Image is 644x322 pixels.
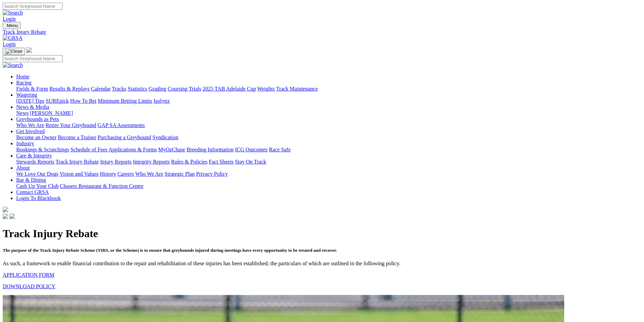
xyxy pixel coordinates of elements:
[3,283,55,289] a: DOWNLOAD POLICY
[109,147,157,152] a: Applications & Forms
[16,86,641,92] div: Racing
[16,92,37,98] a: Wagering
[235,159,266,165] a: Stay On Track
[46,122,96,128] a: Retire Your Greyhound
[3,207,8,212] img: logo-grsa-white.png
[100,171,116,177] a: History
[9,214,15,219] img: twitter.svg
[70,147,107,152] a: Schedule of Fees
[117,171,134,177] a: Careers
[16,104,49,110] a: News & Media
[3,227,641,240] h1: Track Injury Rebate
[7,23,18,28] span: Menu
[16,177,46,183] a: Bar & Dining
[91,86,111,92] a: Calendar
[98,134,151,140] a: Purchasing a Greyhound
[98,98,152,104] a: Minimum Betting Limits
[257,86,275,92] a: Weights
[16,122,44,128] a: Who We Are
[16,165,30,171] a: About
[100,159,132,165] a: Injury Reports
[16,80,31,85] a: Racing
[16,159,54,165] a: Stewards Reports
[189,86,201,92] a: Trials
[3,261,641,267] p: As such, a framework to enable financial contribution to the repair and rehabilitation of these i...
[158,147,185,152] a: MyOzChase
[49,86,90,92] a: Results & Replays
[98,122,145,128] a: GAP SA Assessments
[152,134,178,140] a: Syndication
[3,214,8,219] img: facebook.svg
[16,98,641,104] div: Wagering
[3,48,25,55] button: Toggle navigation
[3,248,641,253] h5: The purpose of the Track Injury Rebate Scheme (TIRS, or the Scheme) is to ensure that greyhounds ...
[30,110,73,116] a: [PERSON_NAME]
[16,195,61,201] a: Login To Blackbook
[168,86,188,92] a: Coursing
[59,171,98,177] a: Vision and Values
[16,147,641,153] div: Industry
[5,49,22,54] img: Close
[26,47,32,53] img: logo-grsa-white.png
[70,98,97,104] a: How To Bet
[135,171,163,177] a: Who We Are
[55,159,99,165] a: Track Injury Rebate
[60,183,143,189] a: Chasers Restaurant & Function Centre
[16,134,641,141] div: Get Involved
[3,55,63,62] input: Search
[202,86,256,92] a: 2025 TAB Adelaide Cup
[196,171,228,177] a: Privacy Policy
[3,29,641,35] a: Track Injury Rebate
[112,86,126,92] a: Tracks
[46,98,69,104] a: SUREpick
[16,189,49,195] a: Contact GRSA
[3,35,23,41] img: GRSA
[269,147,290,152] a: Race Safe
[16,159,641,165] div: Care & Integrity
[3,22,21,29] button: Toggle navigation
[187,147,234,152] a: Breeding Information
[58,134,96,140] a: Become a Trainer
[209,159,234,165] a: Fact Sheets
[171,159,208,165] a: Rules & Policies
[16,128,45,134] a: Get Involved
[16,134,56,140] a: Become an Owner
[165,171,195,177] a: Strategic Plan
[16,110,28,116] a: News
[3,62,23,68] img: Search
[16,153,52,158] a: Care & Integrity
[3,10,23,16] img: Search
[16,122,641,128] div: Greyhounds as Pets
[16,98,44,104] a: [DATE] Tips
[276,86,318,92] a: Track Maintenance
[16,147,69,152] a: Bookings & Scratchings
[16,183,641,189] div: Bar & Dining
[3,16,16,22] a: Login
[16,116,59,122] a: Greyhounds as Pets
[235,147,267,152] a: ICG Outcomes
[3,41,16,47] a: Login
[128,86,147,92] a: Statistics
[16,74,29,79] a: Home
[3,3,63,10] input: Search
[153,98,170,104] a: Isolynx
[16,171,58,177] a: We Love Our Dogs
[16,171,641,177] div: About
[16,141,34,146] a: Industry
[16,110,641,116] div: News & Media
[16,183,58,189] a: Cash Up Your Club
[133,159,170,165] a: Integrity Reports
[149,86,166,92] a: Grading
[16,86,48,92] a: Fields & Form
[3,272,54,278] a: APPLICATION FORM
